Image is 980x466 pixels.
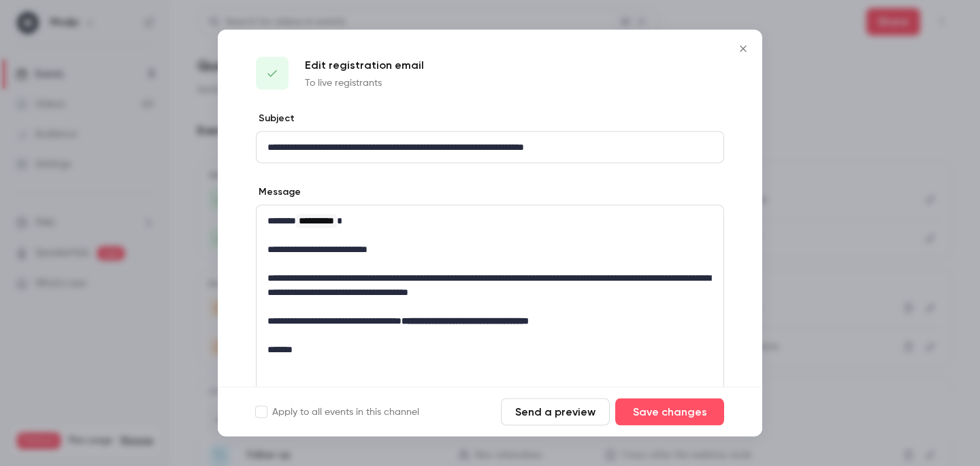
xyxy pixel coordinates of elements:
div: editor [257,206,723,365]
p: Edit registration email [305,57,424,74]
p: To live registrants [305,76,424,90]
div: editor [257,132,723,163]
label: Apply to all events in this channel [256,405,419,419]
label: Subject [256,112,295,125]
button: Close [730,35,757,63]
label: Message [256,185,301,199]
button: Send a preview [501,399,610,426]
button: Save changes [615,399,724,426]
